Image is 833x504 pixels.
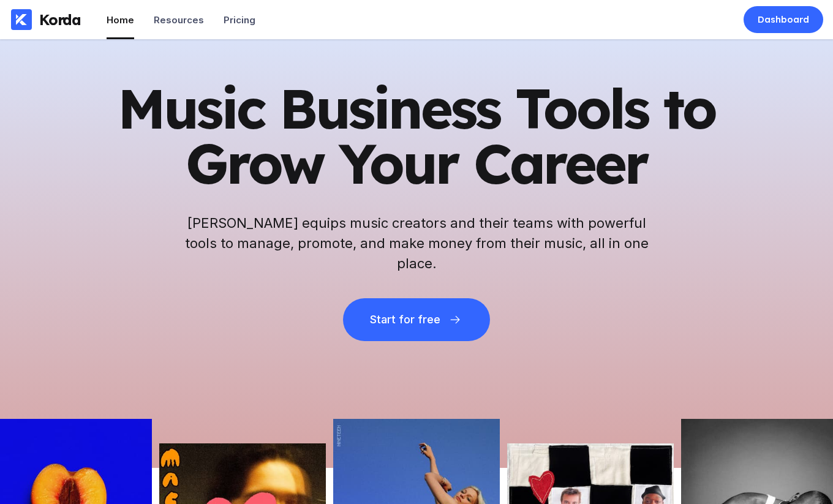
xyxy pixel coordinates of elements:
h1: Music Business Tools to Grow Your Career [116,81,717,191]
h2: [PERSON_NAME] equips music creators and their teams with powerful tools to manage, promote, and m... [184,213,649,274]
button: Start for free [343,298,490,341]
div: Home [107,14,134,26]
div: Dashboard [758,13,809,26]
div: Pricing [224,14,255,26]
div: Start for free [370,314,440,326]
div: Resources [154,14,204,26]
a: Dashboard [744,6,823,33]
div: Korda [39,10,81,29]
